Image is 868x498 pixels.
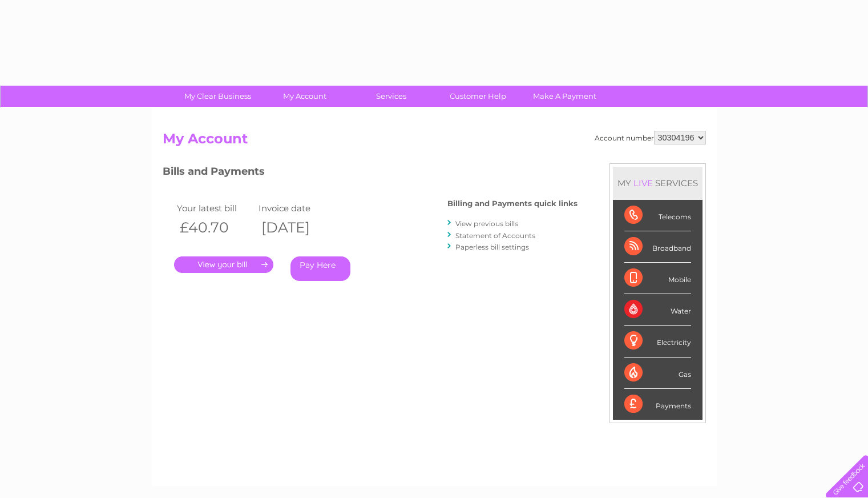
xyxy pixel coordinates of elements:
a: Paperless bill settings [455,243,529,251]
td: Invoice date [256,200,338,216]
a: My Account [257,86,352,107]
a: Services [344,86,438,107]
div: LIVE [631,178,655,188]
td: Your latest bill [174,200,256,216]
div: Telecoms [624,200,691,231]
a: View previous bills [455,219,518,228]
a: Customer Help [431,86,525,107]
th: £40.70 [174,216,256,239]
div: Payments [624,389,691,420]
a: My Clear Business [171,86,265,107]
h3: Bills and Payments [163,163,578,183]
div: MY SERVICES [613,167,703,199]
h4: Billing and Payments quick links [447,199,578,208]
div: Broadband [624,231,691,263]
div: Water [624,294,691,326]
div: Gas [624,358,691,389]
h2: My Account [163,131,706,152]
th: [DATE] [256,216,338,239]
div: Electricity [624,326,691,357]
a: Statement of Accounts [455,231,535,240]
div: Account number [595,131,706,144]
div: Mobile [624,263,691,294]
a: Make A Payment [518,86,612,107]
a: Pay Here [290,256,350,281]
a: . [174,256,273,273]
